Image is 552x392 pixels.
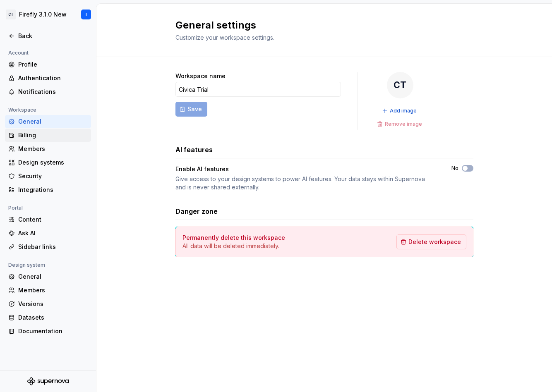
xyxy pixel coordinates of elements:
div: Content [18,215,88,224]
div: CT [387,72,413,98]
div: Enable AI features [175,165,437,173]
a: Design systems [5,156,91,169]
div: Security [18,172,88,180]
a: General [5,115,91,128]
svg: Supernova Logo [27,377,69,385]
div: Members [18,286,88,294]
div: General [18,117,88,126]
a: Billing [5,129,91,142]
a: Notifications [5,85,91,98]
a: Versions [5,297,91,311]
div: Profile [18,60,88,69]
span: Customize your workspace settings. [175,34,274,41]
div: Sidebar links [18,243,88,251]
div: Account [5,48,32,58]
div: CT [6,10,16,19]
a: Back [5,29,91,43]
div: Versions [18,300,88,308]
div: Authentication [18,74,88,82]
div: Billing [18,131,88,139]
button: Add image [379,105,420,117]
div: Datasets [18,313,88,322]
a: Documentation [5,325,91,338]
a: Sidebar links [5,240,91,253]
h4: Permanently delete this workspace [182,234,285,242]
div: Give access to your design systems to power AI features. Your data stays within Supernova and is ... [175,175,437,191]
a: Members [5,284,91,297]
span: Delete workspace [408,238,461,246]
label: Workspace name [175,72,226,80]
div: Back [18,32,88,40]
div: Documentation [18,327,88,335]
div: Notifications [18,88,88,96]
a: Profile [5,58,91,71]
div: Workspace [5,105,40,115]
div: Design system [5,260,48,270]
a: Ask AI [5,227,91,240]
label: No [451,165,458,172]
a: Integrations [5,183,91,196]
h3: Danger zone [175,206,218,216]
div: Design systems [18,158,88,167]
a: Datasets [5,311,91,324]
h2: General settings [175,19,463,32]
p: All data will be deleted immediately. [182,242,285,250]
button: CTFirefly 3.1.0 NewI [2,5,94,24]
div: Firefly 3.1.0 New [19,10,67,19]
a: Members [5,142,91,155]
a: Security [5,170,91,183]
h3: AI features [175,145,213,155]
div: Integrations [18,186,88,194]
div: Members [18,145,88,153]
div: Portal [5,203,26,213]
a: General [5,270,91,283]
div: General [18,272,88,281]
span: Add image [390,108,417,114]
div: I [86,11,87,18]
a: Authentication [5,72,91,85]
div: Ask AI [18,229,88,237]
button: Delete workspace [396,234,466,249]
a: Content [5,213,91,226]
